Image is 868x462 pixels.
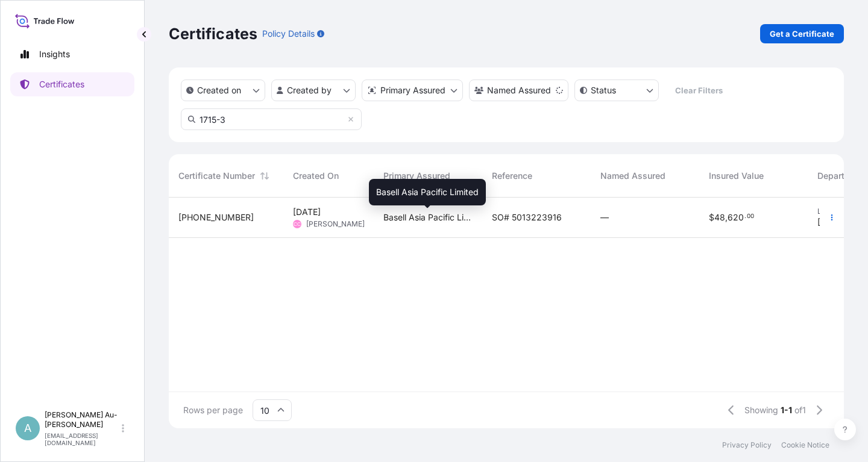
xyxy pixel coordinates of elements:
[271,80,356,101] button: createdBy Filter options
[24,422,31,434] span: A
[709,213,714,222] span: $
[744,404,778,416] span: Showing
[781,404,792,416] span: 1-1
[744,214,746,219] span: .
[722,440,772,450] a: Privacy Policy
[293,170,339,182] span: Created On
[492,170,532,182] span: Reference
[45,432,119,446] p: [EMAIL_ADDRESS][DOMAIN_NAME]
[39,48,70,60] p: Insights
[383,211,473,223] span: Basell Asia Pacific Limited
[794,404,806,416] span: of 1
[178,211,254,223] span: [PHONE_NUMBER]
[380,84,445,96] p: Primary Assured
[817,170,857,182] span: Departure
[181,80,265,101] button: createdOn Filter options
[770,28,834,40] p: Get a Certificate
[169,24,257,43] p: Certificates
[747,214,754,219] span: 00
[306,219,365,229] span: [PERSON_NAME]
[45,410,119,429] p: [PERSON_NAME] Au-[PERSON_NAME]
[591,84,616,96] p: Status
[10,72,134,96] a: Certificates
[600,170,665,182] span: Named Assured
[294,218,301,230] span: CC
[362,80,463,101] button: distributor Filter options
[257,169,272,183] button: Sort
[376,186,479,198] span: Basell Asia Pacific Limited
[760,24,844,43] a: Get a Certificate
[665,81,732,100] button: Clear Filters
[383,170,450,182] span: Primary Assured
[487,84,551,96] p: Named Assured
[714,213,725,222] span: 48
[197,84,241,96] p: Created on
[709,170,764,182] span: Insured Value
[183,404,243,416] span: Rows per page
[287,84,332,96] p: Created by
[10,42,134,66] a: Insights
[492,211,562,223] span: SO# 5013223916
[817,216,845,228] span: [DATE]
[574,80,659,101] button: certificateStatus Filter options
[781,440,829,450] a: Cookie Notice
[178,170,255,182] span: Certificate Number
[725,213,728,222] span: ,
[39,78,84,90] p: Certificates
[181,108,362,130] input: Search Certificate or Reference...
[728,213,744,222] span: 620
[293,206,321,218] span: [DATE]
[600,211,609,223] span: —
[469,80,568,101] button: cargoOwner Filter options
[675,84,723,96] p: Clear Filters
[262,28,315,40] p: Policy Details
